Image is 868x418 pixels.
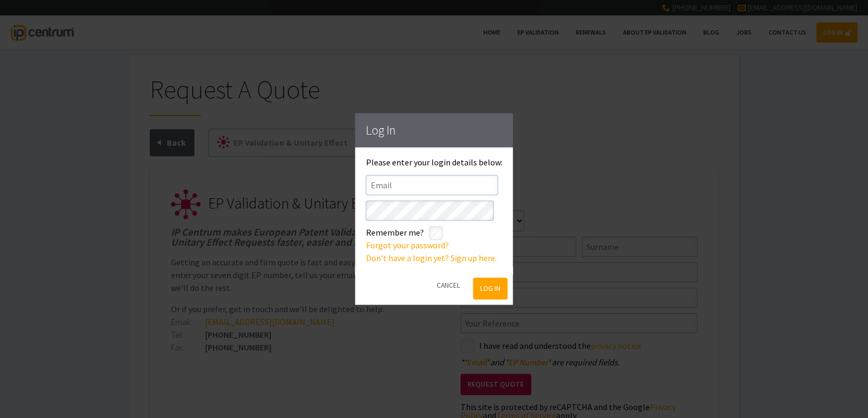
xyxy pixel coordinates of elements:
button: Log In [473,278,507,299]
div: Please enter your login details below: [366,158,503,264]
a: Don't have a login yet? Sign up here. [366,253,497,263]
a: Forgot your password? [366,240,449,250]
h1: Log In [366,124,503,137]
button: Cancel [429,272,467,299]
input: Email [366,175,498,195]
label: styled-checkbox [429,226,443,240]
label: Remember me? [366,226,424,239]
